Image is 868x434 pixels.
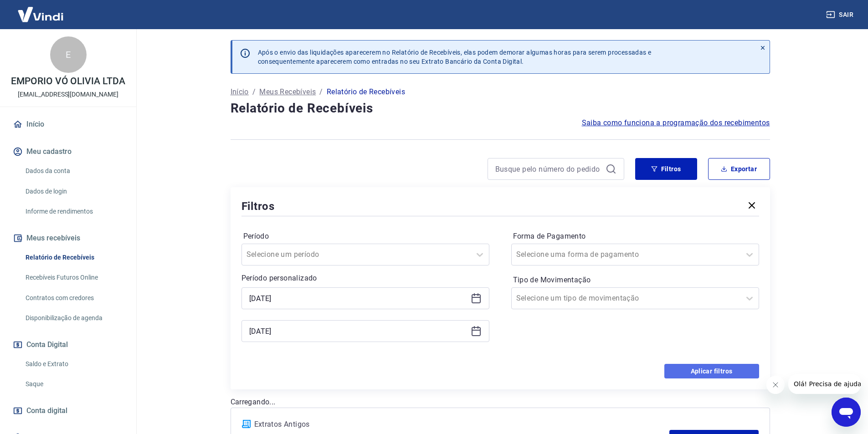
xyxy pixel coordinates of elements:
button: Conta Digital [11,335,125,355]
p: Após o envio das liquidações aparecerem no Relatório de Recebíveis, elas podem demorar algumas ho... [258,48,652,66]
a: Meus Recebíveis [259,87,316,97]
a: Início [11,114,125,134]
input: Busque pelo número do pedido [495,162,602,176]
input: Data final [249,324,467,338]
input: Data inicial [249,291,467,305]
iframe: Mensagem da empresa [788,374,861,394]
p: / [252,87,256,97]
button: Exportar [708,158,770,180]
p: / [319,87,323,97]
p: EMPORIO VÓ OLIVIA LTDA [11,77,125,86]
h5: Filtros [241,199,275,214]
label: Forma de Pagamento [513,231,757,242]
a: Recebíveis Futuros Online [22,268,125,287]
a: Disponibilização de agenda [22,309,125,327]
a: Saldo e Extrato [22,355,125,373]
label: Tipo de Movimentação [513,275,757,286]
p: Extratos Antigos [254,419,670,430]
a: Saque [22,375,125,393]
iframe: Botão para abrir a janela de mensagens [832,398,861,427]
a: Saiba como funciona a programação dos recebimentos [582,117,770,128]
a: Relatório de Recebíveis [22,248,125,267]
a: Início [231,87,249,97]
img: Vindi [11,0,70,28]
div: E [50,36,87,73]
span: Conta digital [26,404,67,417]
p: Carregando... [231,397,770,408]
iframe: Fechar mensagem [766,376,785,394]
button: Meus recebíveis [11,228,125,248]
a: Conta digital [11,401,125,421]
button: Meu cadastro [11,142,125,162]
a: Dados da conta [22,162,125,180]
a: Informe de rendimentos [22,202,125,221]
button: Sair [824,6,857,23]
button: Filtros [635,158,697,180]
p: Relatório de Recebíveis [327,87,405,97]
img: ícone [242,420,251,428]
label: Período [243,231,488,242]
span: Olá! Precisa de ajuda? [5,6,77,14]
p: [EMAIL_ADDRESS][DOMAIN_NAME] [18,90,118,99]
h4: Relatório de Recebíveis [231,99,770,117]
a: Dados de login [22,182,125,201]
a: Contratos com credores [22,289,125,307]
button: Aplicar filtros [664,364,759,378]
p: Período personalizado [241,273,489,284]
